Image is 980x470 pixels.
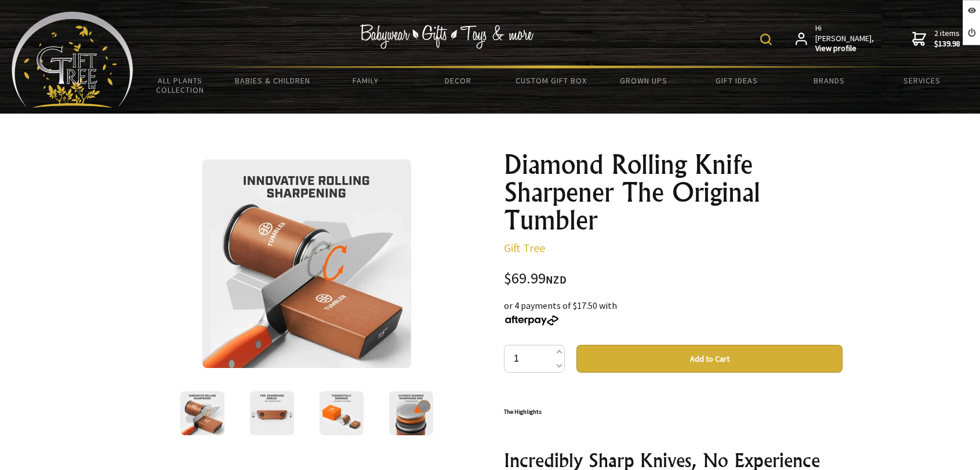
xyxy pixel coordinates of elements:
a: Decor [412,68,504,93]
h1: Diamond Rolling Knife Sharpener The Original Tumbler [504,151,843,234]
a: Brands [783,68,876,93]
span: 2 items [934,28,960,49]
a: All Plants Collection [133,68,226,102]
img: Diamond Rolling Knife Sharpener The Original Tumbler [202,159,411,368]
a: Gift Tree [504,241,545,255]
a: Family [319,68,412,93]
a: Gift Ideas [690,68,783,93]
h6: The Highlights [504,405,843,418]
span: NZD [546,273,567,286]
div: $69.99 [504,271,843,287]
a: Custom Gift Box [504,68,597,93]
span: Hi [PERSON_NAME], [815,23,875,54]
img: Diamond Rolling Knife Sharpener The Original Tumbler [320,391,364,435]
img: Babywear - Gifts - Toys & more [360,24,534,49]
img: product search [760,34,772,45]
a: Hi [PERSON_NAME],View profile [796,23,875,54]
strong: $139.98 [934,39,960,49]
a: Services [876,68,968,93]
img: Diamond Rolling Knife Sharpener The Original Tumbler [180,391,224,435]
a: Babies & Children [226,68,319,93]
strong: View profile [815,43,875,54]
div: or 4 payments of $17.50 with [504,298,843,326]
img: Afterpay [504,315,560,326]
img: Diamond Rolling Knife Sharpener The Original Tumbler [250,391,294,435]
img: Diamond Rolling Knife Sharpener The Original Tumbler [389,391,433,435]
button: Add to Cart [576,345,843,373]
img: Babyware - Gifts - Toys and more... [12,12,133,108]
a: Grown Ups [597,68,690,93]
a: 2 items$139.98 [912,23,960,54]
